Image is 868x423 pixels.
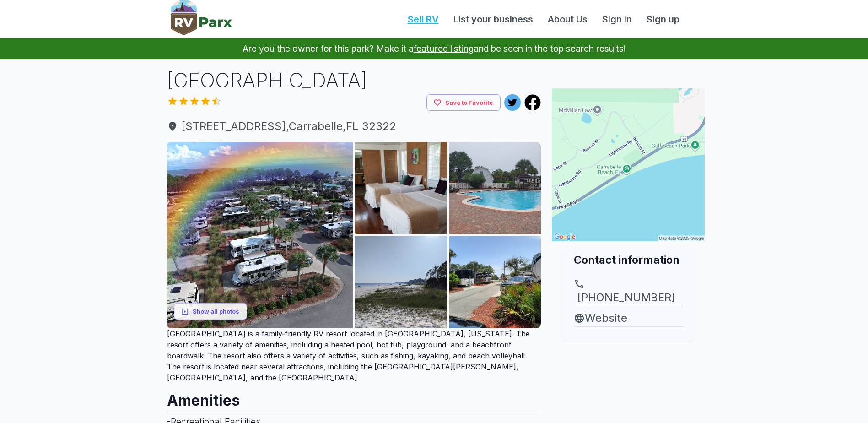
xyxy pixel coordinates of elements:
a: Website [574,310,683,326]
img: AAcXr8pujDefJC3jrt3KS9NrQdXROTStyGSSJA7ABpy9FHgjK4VVKAK_M7X1kkO_TnEixIOTgEzKwgaVd_V0HyD4NiDc5z9jS... [167,142,353,328]
a: List your business [446,12,540,26]
a: featured listing [414,43,474,54]
h1: [GEOGRAPHIC_DATA] [167,66,541,94]
a: Sign in [595,12,639,26]
img: Map for Carrabelle Beach RV Resort [552,88,705,241]
a: Sign up [639,12,687,26]
img: AAcXr8rwg50k8Fj6M0DBSPvs701uNdWnq8xABIcSwPA1RsWii8t2kGsqSTn3Lwu_Ub8iGyKcpolmXEZHNnAM9xXwTMhPvhjH7... [449,236,541,328]
img: AAcXr8ozLzzhnPPr-mjd_bqjdFO7bqY2YxcZgbNt5TYwM_H1uLAeLZwY_tiL4H83mppcaHJsuAmA5S-lb7RZbFExS4F7q6qP-... [355,236,447,328]
button: Show all photos [174,303,247,320]
img: AAcXr8r48X3Mnft_8yQqVOFEzBXWVT0bZ7BBil3FdHm6aqr8TpGq6_uKwLbgX_sRdEJeR4Hhe4v-ZSd23ppfUAB69NK641IUH... [449,142,541,234]
a: [STREET_ADDRESS],Carrabelle,FL 32322 [167,118,541,135]
p: Are you the owner for this park? Make it a and be seen in the top search results! [11,38,857,59]
button: Save to Favorite [426,94,501,111]
p: [GEOGRAPHIC_DATA] is a family-friendly RV resort located in [GEOGRAPHIC_DATA], [US_STATE]. The re... [167,328,541,383]
a: About Us [540,12,595,26]
h2: Amenities [167,383,541,411]
img: AAcXr8oLtwlw9mi0eE_afs-AvP1_87KkATqGL7Nkt6BfyNzZvDSSBPUjgeM0wzphkXylAfVlfh9UDca9qrwj6qLGIjCXvrZy7... [355,142,447,234]
h2: Contact information [574,252,683,267]
a: Sell RV [400,12,446,26]
a: [PHONE_NUMBER] [574,278,683,306]
span: [STREET_ADDRESS] , Carrabelle , FL 32322 [167,118,541,135]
